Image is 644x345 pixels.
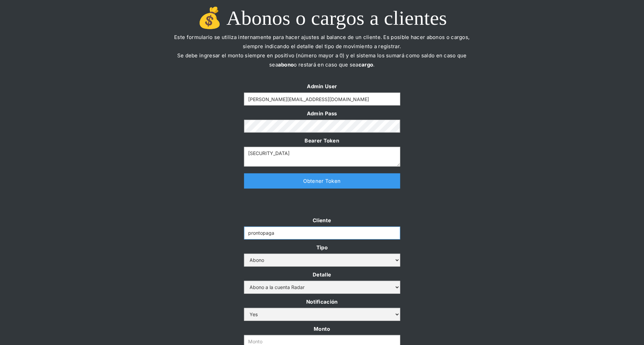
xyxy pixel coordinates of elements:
input: Example Text [244,93,400,106]
a: Obtener Token [244,173,400,189]
label: Notificación [244,297,400,306]
p: Este formulario se utiliza internamente para hacer ajustes al balance de un cliente. Es posible h... [169,33,475,78]
label: Admin Pass [244,109,400,118]
label: Cliente [244,216,400,225]
h1: 💰 Abonos o cargos a clientes [169,7,475,29]
form: Form [244,82,400,167]
input: Example Text [244,227,400,239]
label: Monto [244,324,400,333]
label: Bearer Token [244,136,400,145]
label: Tipo [244,243,400,252]
strong: cargo [358,61,373,68]
label: Detalle [244,270,400,279]
label: Admin User [244,82,400,91]
strong: abono [278,61,294,68]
